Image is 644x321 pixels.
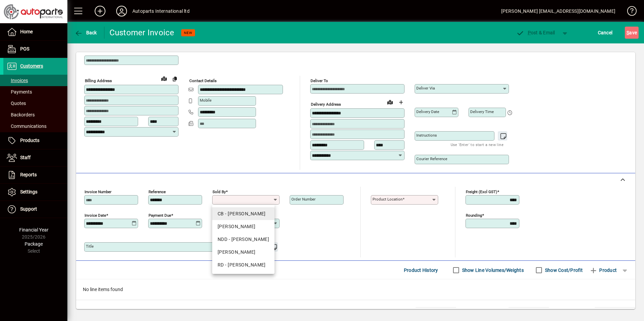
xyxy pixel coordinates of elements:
span: Backorders [7,112,35,117]
mat-label: Rounding [466,213,482,218]
span: Financial Year [19,227,49,233]
mat-label: Product location [373,197,402,202]
button: Product History [401,264,441,276]
div: No line items found [76,279,635,300]
span: Support [20,206,37,212]
span: Products [20,138,39,143]
button: Profile [111,5,132,17]
a: Quotes [3,98,67,109]
div: NDD - [PERSON_NAME] [218,236,269,243]
div: CB - [PERSON_NAME] [218,210,269,217]
span: Back [74,30,97,35]
label: Show Line Volumes/Weights [461,267,524,274]
mat-label: Instructions [416,133,437,138]
app-page-header-button: Back [67,27,104,39]
span: ost & Email [516,30,555,35]
mat-label: Delivery date [416,109,439,114]
span: Reports [20,172,37,177]
div: [PERSON_NAME] [218,223,269,230]
a: Invoices [3,75,67,86]
mat-option: CB - Caleb Baughan [212,207,275,220]
a: POS [3,41,67,58]
mat-label: Deliver To [311,78,328,83]
mat-label: Payment due [149,213,171,218]
mat-label: Invoice date [85,213,106,218]
span: Home [20,29,33,34]
a: Home [3,24,67,40]
button: Choose address [395,97,406,108]
a: Products [3,132,67,149]
label: Show Cost/Profit [544,267,583,274]
a: Communications [3,120,67,132]
span: Quotes [7,101,26,106]
span: POS [20,46,29,51]
td: Total Volume [375,308,416,316]
mat-label: Delivery time [470,109,494,114]
td: GST exclusive [554,308,595,316]
span: Communications [7,123,46,129]
span: Package [25,241,43,247]
a: Support [3,201,67,218]
span: NEW [184,31,192,35]
span: Invoices [7,78,28,83]
span: Settings [20,189,37,194]
a: Knowledge Base [622,1,636,23]
a: Backorders [3,109,67,120]
div: RD - [PERSON_NAME] [218,261,269,269]
mat-option: AG - Akiko Goto [212,246,275,258]
mat-label: Reference [149,189,166,194]
span: Payments [7,89,32,95]
mat-label: Deliver via [416,86,435,91]
a: Reports [3,167,67,183]
td: 0.00 [509,308,549,316]
td: Freight (excl GST) [461,308,509,316]
span: Customers [20,63,43,69]
div: Customer Invoice [109,27,174,38]
mat-label: Title [86,244,94,249]
span: ave [626,27,637,38]
a: Staff [3,149,67,166]
span: Staff [20,155,31,160]
a: View on map [159,73,169,84]
button: Add [89,5,111,17]
div: [PERSON_NAME] [EMAIL_ADDRESS][DOMAIN_NAME] [501,6,615,16]
mat-label: Order number [291,197,316,202]
mat-label: Invoice number [85,189,111,194]
span: P [528,30,531,35]
mat-label: Sold by [213,189,226,194]
button: Post & Email [513,27,558,39]
mat-hint: Use 'Enter' to start a new line [451,141,504,148]
button: Cancel [596,27,614,39]
td: 0.0000 M³ [416,308,456,316]
a: Settings [3,184,67,201]
mat-option: NDD - Nick Dolan [212,233,275,246]
mat-option: RD - Rachael Reedy [212,258,275,271]
button: Product [586,264,620,276]
mat-label: Courier Reference [416,156,447,161]
td: 0.00 [595,308,635,316]
button: Save [625,27,639,39]
span: S [626,30,629,35]
div: Autoparts International ltd [132,6,190,16]
button: Copy to Delivery address [169,73,180,84]
span: Product History [404,265,438,276]
mat-label: Freight (excl GST) [466,189,497,194]
mat-label: Mobile [200,98,212,103]
span: Cancel [598,27,613,38]
a: View on map [385,97,395,107]
a: Payments [3,86,67,98]
span: Product [589,265,617,276]
div: [PERSON_NAME] [218,249,269,256]
mat-option: KL - Karl Lloyd [212,220,275,233]
button: Back [73,27,99,39]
